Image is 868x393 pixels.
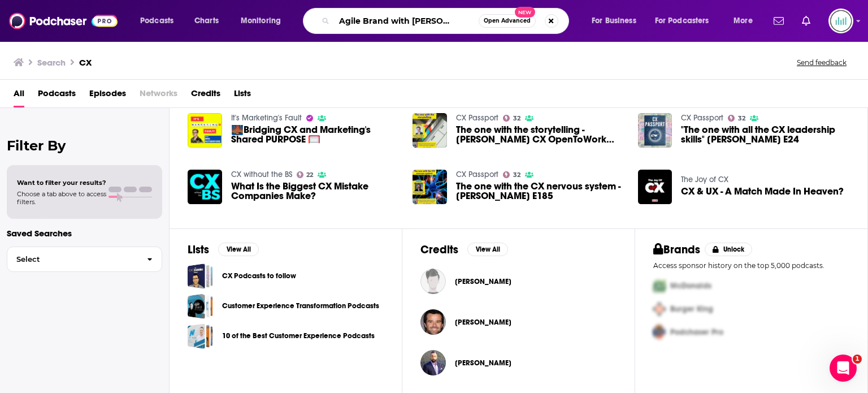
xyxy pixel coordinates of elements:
[132,12,188,30] button: open menu
[241,13,281,29] span: Monitoring
[455,359,511,368] span: [PERSON_NAME]
[218,243,259,256] button: View All
[188,323,213,349] a: 10 of the Best Customer Experience Podcasts
[17,179,106,187] span: Want to filter your results?
[503,171,520,178] a: 32
[638,170,672,204] img: CX & UX - A Match Made In Heaven?
[830,355,857,382] iframe: Intercom live chat
[14,84,24,107] a: All
[484,18,531,24] span: Open Advanced
[231,113,302,123] a: It's Marketing's Fault
[649,321,670,344] img: Third Pro Logo
[681,175,728,184] a: The Joy of CX
[456,182,624,201] span: The one with the CX nervous system - [PERSON_NAME] E185
[420,264,617,300] button: Colin ShawColin Shaw
[479,14,536,28] button: Open AdvancedNew
[797,11,815,31] a: Show notifications dropdown
[314,8,580,34] div: Search podcasts, credits, & more...
[140,13,173,29] span: Podcasts
[592,13,636,29] span: For Business
[7,247,162,272] button: Select
[413,170,447,204] img: The one with the CX nervous system - Jameson McFarland E185
[89,84,126,107] a: Episodes
[670,327,723,337] span: Podchaser Pro
[79,57,92,68] h3: CX
[222,300,379,312] a: Customer Experience Transformation Podcasts
[728,115,745,122] a: 32
[670,281,711,291] span: McDonalds
[420,269,446,294] img: Colin Shaw
[681,113,723,123] a: CX Passport
[188,243,209,257] h2: Lists
[681,187,844,196] a: CX & UX - A Match Made In Heaven?
[638,113,672,148] a: "The one with all the CX leadership skills" Jo Boswell E24
[828,8,853,33] span: Logged in as podglomerate
[420,309,446,335] img: Charlie Clausen
[420,345,617,381] button: Craig CecilioCraig Cecilio
[37,57,66,68] h3: Search
[188,264,213,289] a: CX Podcasts to follow
[38,84,76,107] span: Podcasts
[187,12,225,30] a: Charts
[297,171,314,178] a: 22
[188,170,222,204] img: What Is the Biggest CX Mistake Companies Make?
[584,12,650,30] button: open menu
[653,243,700,257] h2: Brands
[188,113,222,148] img: 🌉Bridging CX and Marketing's Shared PURPOSE 🥅
[306,172,313,178] span: 22
[17,190,106,206] span: Choose a tab above to access filters.
[334,12,479,30] input: Search podcasts, credits, & more...
[734,13,753,29] span: More
[194,13,219,29] span: Charts
[648,12,726,30] button: open menu
[455,318,511,327] span: [PERSON_NAME]
[222,270,296,282] a: CX Podcasts to follow
[7,256,138,263] span: Select
[420,350,446,375] img: Craig Cecilio
[515,7,535,18] span: New
[188,293,213,319] a: Customer Experience Transformation Podcasts
[649,274,670,297] img: First Pro Logo
[670,304,713,314] span: Burger King
[681,125,849,144] span: "The one with all the CX leadership skills" [PERSON_NAME] E24
[853,355,862,364] span: 1
[769,11,788,31] a: Show notifications dropdown
[222,330,375,342] a: 10 of the Best Customer Experience Podcasts
[413,113,447,148] img: The one with the storytelling - Andrew Carothers CX OpenToWork E194
[455,359,511,368] a: Craig Cecilio
[467,243,508,256] button: View All
[726,12,767,30] button: open menu
[513,172,520,178] span: 32
[231,182,400,201] a: What Is the Biggest CX Mistake Companies Make?
[9,10,118,32] img: Podchaser - Follow, Share and Rate Podcasts
[705,243,753,256] button: Unlock
[513,116,520,121] span: 32
[649,297,670,321] img: Second Pro Logo
[231,170,292,179] a: CX without the BS
[503,115,520,122] a: 32
[456,170,498,179] a: CX Passport
[828,8,853,33] img: User Profile
[455,277,511,286] a: Colin Shaw
[231,125,400,144] a: 🌉Bridging CX and Marketing's Shared PURPOSE 🥅
[653,261,849,270] p: Access sponsor history on the top 5,000 podcasts.
[456,125,624,144] a: The one with the storytelling - Andrew Carothers CX OpenToWork E194
[191,84,220,107] a: Credits
[420,243,458,257] h2: Credits
[188,243,259,257] a: ListsView All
